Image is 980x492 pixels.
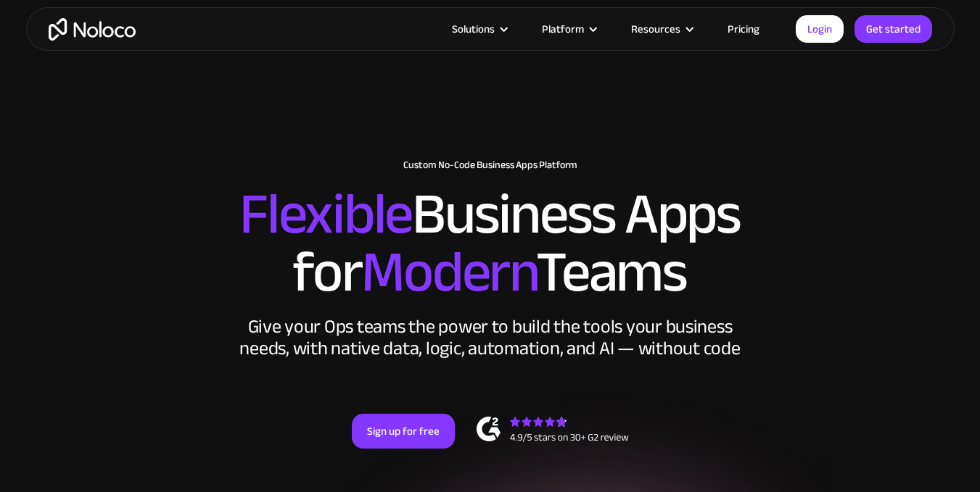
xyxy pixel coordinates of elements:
[236,316,744,359] div: Give your Ops teams the power to build the tools your business needs, with native data, logic, au...
[542,20,584,38] div: Platform
[361,218,536,326] span: Modern
[855,15,932,43] a: Get started
[41,185,940,301] h2: Business Apps for Teams
[352,414,455,449] a: Sign up for free
[239,160,412,268] span: Flexible
[49,18,136,41] a: home
[434,20,524,38] div: Solutions
[524,20,613,38] div: Platform
[631,20,680,38] div: Resources
[452,20,495,38] div: Solutions
[41,159,940,171] h1: Custom No-Code Business Apps Platform
[709,20,778,38] a: Pricing
[796,15,844,43] a: Login
[613,20,709,38] div: Resources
